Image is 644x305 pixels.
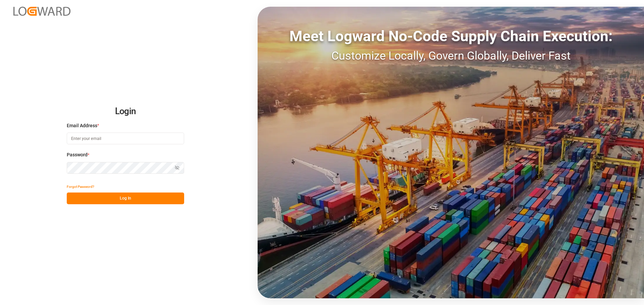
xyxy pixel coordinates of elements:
[67,181,94,193] button: Forgot Password?
[67,101,184,122] h2: Login
[67,151,88,158] span: Password
[258,25,644,47] div: Meet Logward No-Code Supply Chain Execution:
[67,193,184,204] button: Log In
[258,47,644,64] div: Customize Locally, Govern Globally, Deliver Fast
[67,122,97,129] span: Email Address
[13,7,70,16] img: Logward_new_orange.png
[67,133,184,144] input: Enter your email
